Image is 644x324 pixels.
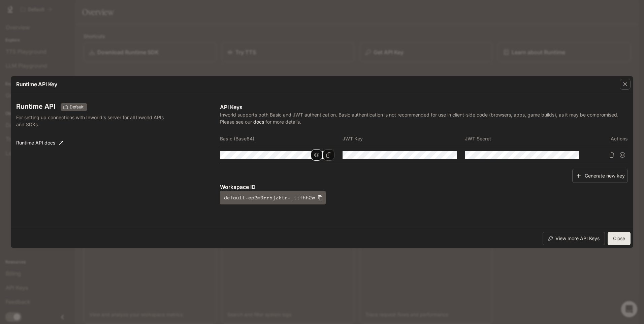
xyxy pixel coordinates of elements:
[220,103,628,111] p: API Keys
[220,111,628,125] p: Inworld supports both Basic and JWT authentication. Basic authentication is not recommended for u...
[608,232,631,245] button: Close
[617,150,628,160] button: Suspend API key
[465,131,587,147] th: JWT Secret
[323,149,334,161] button: Copy Basic (Base64)
[16,114,165,128] p: For setting up connections with Inworld's server for all Inworld APIs and SDKs.
[543,232,605,245] button: View more API Keys
[220,131,342,147] th: Basic (Base64)
[343,131,465,147] th: JWT Key
[606,150,617,160] button: Delete API key
[220,191,326,204] button: default-ep2m0rr5jzktr-_ttfhh2w
[16,80,57,88] p: Runtime API Key
[61,103,87,111] div: These keys will apply to your current workspace only
[67,104,86,110] span: Default
[220,183,628,191] p: Workspace ID
[13,136,66,150] a: Runtime API docs
[587,131,628,147] th: Actions
[572,169,628,183] button: Generate new key
[16,103,55,110] h3: Runtime API
[253,119,264,125] a: docs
